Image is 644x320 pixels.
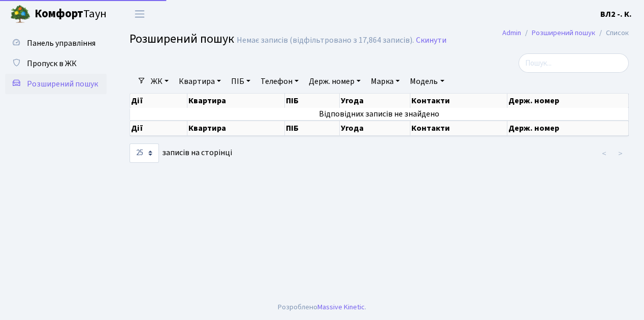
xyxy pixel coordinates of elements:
[600,8,632,20] a: ВЛ2 -. К.
[317,302,365,312] a: Massive Kinetic
[130,30,234,48] span: Розширений пошук
[130,121,187,136] th: Дії
[507,121,629,136] th: Держ. номер
[305,73,365,90] a: Держ. номер
[237,36,414,45] div: Немає записів (відфільтровано з 17,864 записів).
[600,9,632,20] b: ВЛ2 -. К.
[278,302,366,313] div: Розроблено .
[27,38,95,49] span: Панель управління
[130,143,232,163] label: записів на сторінці
[406,73,448,90] a: Модель
[595,27,629,39] li: Список
[487,22,644,44] nav: breadcrumb
[127,6,152,22] button: Переключити навігацію
[410,94,507,108] th: Контакти
[130,143,159,163] select: записів на сторінці
[410,121,507,136] th: Контакти
[367,73,404,90] a: Марка
[10,4,30,24] img: logo.png
[532,27,595,38] a: Розширений пошук
[256,73,303,90] a: Телефон
[35,6,83,22] b: Комфорт
[130,108,629,120] td: Відповідних записів не знайдено
[340,121,410,136] th: Угода
[285,121,340,136] th: ПІБ
[519,53,629,73] input: Пошук...
[340,94,410,108] th: Угода
[187,121,285,136] th: Квартира
[507,94,629,108] th: Держ. номер
[5,74,107,94] a: Розширений пошук
[285,94,340,108] th: ПІБ
[147,73,173,90] a: ЖК
[27,58,77,69] span: Пропуск в ЖК
[5,33,107,53] a: Панель управління
[502,27,521,38] a: Admin
[27,78,98,90] span: Розширений пошук
[5,53,107,74] a: Пропуск в ЖК
[227,73,254,90] a: ПІБ
[130,94,187,108] th: Дії
[175,73,225,90] a: Квартира
[416,36,446,45] a: Скинути
[35,6,107,23] span: Таун
[187,94,285,108] th: Квартира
